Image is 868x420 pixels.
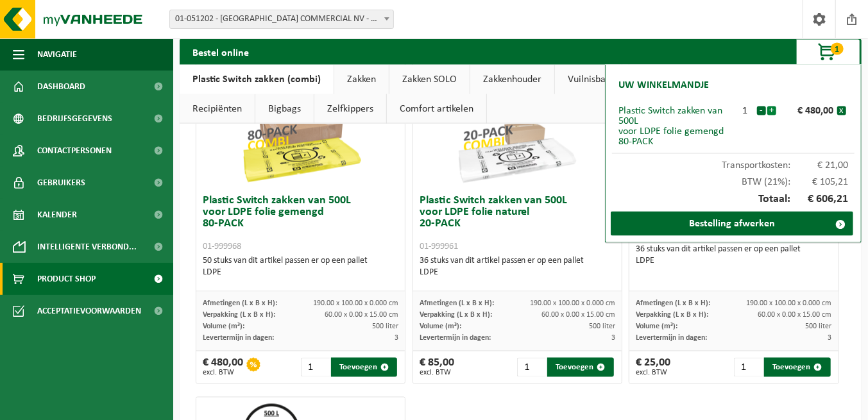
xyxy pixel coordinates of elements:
[734,358,763,377] input: 1
[314,94,386,124] a: Zelfkippers
[547,358,614,377] button: Toevoegen
[37,103,112,135] span: Bedrijfsgegevens
[420,256,615,279] div: 36 stuks van dit artikel passen er op een pallet
[420,358,454,377] div: € 85,00
[767,106,776,115] button: +
[636,300,710,308] span: Afmetingen (L x B x H):
[747,300,832,308] span: 190.00 x 100.00 x 0.000 cm
[791,177,849,187] span: € 105,21
[589,323,615,331] span: 500 liter
[636,369,670,377] span: excl. BTW
[636,358,670,377] div: € 25,00
[618,106,733,147] div: Plastic Switch zakken van 500L voor LDPE folie gemengd 80-PACK
[37,263,96,295] span: Product Shop
[541,312,615,319] span: 60.00 x 0.00 x 15.00 cm
[555,65,637,94] a: Vuilnisbakken
[203,242,241,252] span: 01-999968
[420,369,454,377] span: excl. BTW
[387,94,486,124] a: Comfort artikelen
[203,312,275,319] span: Verpakking (L x B x H):
[37,231,137,263] span: Intelligente verbond...
[764,358,831,377] button: Toevoegen
[470,65,554,94] a: Zakkenhouder
[831,43,844,55] span: 1
[37,167,85,199] span: Gebruikers
[837,106,846,115] button: x
[453,60,581,189] img: 01-999961
[203,358,243,377] div: € 480,00
[517,358,546,377] input: 1
[636,256,831,267] div: LDPE
[733,106,756,116] div: 1
[180,65,334,94] a: Plastic Switch zakken (combi)
[180,39,262,64] h2: Bestel online
[612,154,855,171] div: Transportkosten:
[420,300,494,308] span: Afmetingen (L x B x H):
[203,300,277,308] span: Afmetingen (L x B x H):
[420,323,461,331] span: Volume (m³):
[791,194,849,205] span: € 606,21
[636,244,831,267] div: 36 stuks van dit artikel passen er op een pallet
[255,94,314,124] a: Bigbags
[612,187,855,212] div: Totaal:
[806,323,832,331] span: 500 liter
[180,94,255,124] a: Recipiënten
[37,135,112,167] span: Contactpersonen
[37,38,77,71] span: Navigatie
[313,300,398,308] span: 190.00 x 100.00 x 0.000 cm
[828,335,832,342] span: 3
[203,195,398,253] h3: Plastic Switch zakken van 500L voor LDPE folie gemengd 80-PACK
[203,267,398,279] div: LDPE
[237,60,365,189] img: 01-999968
[758,312,832,319] span: 60.00 x 0.00 x 15.00 cm
[169,10,394,29] span: 01-051202 - GUDRUN COMMERCIAL NV - LIER
[37,71,85,103] span: Dashboard
[203,369,243,377] span: excl. BTW
[420,312,492,319] span: Verpakking (L x B x H):
[203,323,244,331] span: Volume (m³):
[420,335,491,342] span: Levertermijn in dagen:
[796,39,860,65] button: 1
[37,295,141,327] span: Acceptatievoorwaarden
[170,10,393,28] span: 01-051202 - GUDRUN COMMERCIAL NV - LIER
[779,106,837,116] div: € 480,00
[420,242,458,252] span: 01-999961
[611,335,615,342] span: 3
[203,256,398,279] div: 50 stuks van dit artikel passen er op een pallet
[612,71,715,99] h2: Uw winkelmandje
[636,335,707,342] span: Levertermijn in dagen:
[395,335,398,342] span: 3
[636,323,677,331] span: Volume (m³):
[325,312,398,319] span: 60.00 x 0.00 x 15.00 cm
[611,212,853,236] a: Bestelling afwerken
[331,358,398,377] button: Toevoegen
[301,358,330,377] input: 1
[530,300,615,308] span: 190.00 x 100.00 x 0.000 cm
[334,65,389,94] a: Zakken
[420,267,615,279] div: LDPE
[203,335,274,342] span: Levertermijn in dagen:
[757,106,766,115] button: -
[389,65,470,94] a: Zakken SOLO
[612,171,855,187] div: BTW (21%):
[636,312,708,319] span: Verpakking (L x B x H):
[372,323,398,331] span: 500 liter
[420,195,615,253] h3: Plastic Switch zakken van 500L voor LDPE folie naturel 20-PACK
[791,160,849,171] span: € 21,00
[37,199,77,231] span: Kalender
